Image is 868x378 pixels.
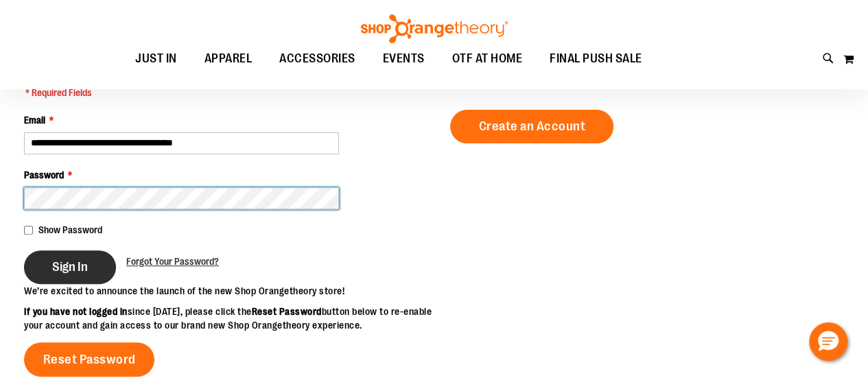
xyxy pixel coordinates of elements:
span: ACCESSORIES [279,43,355,74]
span: JUST IN [135,43,177,74]
span: Reset Password [43,352,136,367]
span: Forgot Your Password? [126,256,219,267]
p: We’re excited to announce the launch of the new Shop Orangetheory store! [24,284,434,298]
span: APPAREL [204,43,253,74]
span: Password [24,169,64,180]
p: since [DATE], please click the button below to re-enable your account and gain access to our bran... [24,305,434,332]
button: Sign In [24,250,116,284]
span: * Required Fields [25,86,242,99]
a: APPAREL [191,43,266,75]
span: FINAL PUSH SALE [550,43,642,74]
strong: Reset Password [252,306,322,317]
a: Forgot Your Password? [126,255,219,268]
a: OTF AT HOME [438,43,537,75]
button: Hello, have a question? Let’s chat. [809,322,847,361]
span: EVENTS [383,43,425,74]
span: Email [24,115,45,126]
img: Shop Orangetheory [359,14,510,43]
a: Create an Account [450,110,613,143]
span: OTF AT HOME [452,43,523,74]
a: EVENTS [369,43,438,75]
span: Show Password [38,224,102,235]
a: FINAL PUSH SALE [536,43,656,75]
span: Sign In [52,259,88,274]
a: JUST IN [121,43,191,75]
strong: If you have not logged in [24,306,128,317]
a: Reset Password [24,342,154,377]
a: ACCESSORIES [266,43,369,75]
span: Create an Account [478,119,585,134]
